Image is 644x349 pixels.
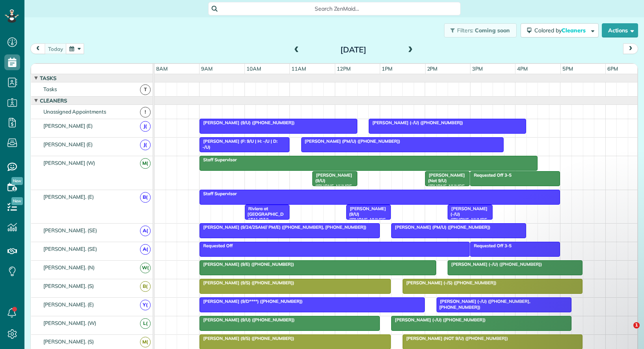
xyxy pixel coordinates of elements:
[335,65,352,72] span: 12pm
[11,177,23,185] span: New
[140,318,151,329] span: L(
[346,206,386,228] span: [PERSON_NAME] (9/U) ([PHONE_NUMBER])
[199,243,233,248] span: Requested Off
[199,120,295,125] span: [PERSON_NAME] (9/U) ([PHONE_NUMBER])
[425,172,465,195] span: [PERSON_NAME] (Not 9/U) ([PHONE_NUMBER])
[475,27,510,34] span: Coming soon
[140,192,151,203] span: B(
[623,43,638,54] button: next
[380,65,394,72] span: 1pm
[42,141,94,147] span: [PERSON_NAME] (E)
[515,65,529,72] span: 4pm
[368,120,463,125] span: [PERSON_NAME] (-/U) ([PHONE_NUMBER])
[42,246,99,252] span: [PERSON_NAME]. (SE)
[617,322,636,341] iframe: Intercom live chat
[140,281,151,292] span: B(
[457,27,474,34] span: Filters:
[140,121,151,132] span: J(
[521,23,599,37] button: Colored byCleaners
[199,336,295,341] span: [PERSON_NAME] (9/S) ([PHONE_NUMBER])
[45,43,67,54] button: today
[140,140,151,150] span: J(
[562,27,587,34] span: Cleaners
[42,108,108,115] span: Unassigned Appointments
[402,336,508,341] span: [PERSON_NAME] (NOT 9/U) ([PHONE_NUMBER])
[470,65,484,72] span: 3pm
[402,280,497,286] span: [PERSON_NAME] (-/S) ([PHONE_NUMBER])
[42,194,95,200] span: [PERSON_NAME]. (E)
[155,65,169,72] span: 8am
[199,224,367,230] span: [PERSON_NAME] (9/24/25AM// PM/E) ([PHONE_NUMBER], [PHONE_NUMBER])
[245,206,286,245] span: Riviera at [GEOGRAPHIC_DATA] (9/U) ([PHONE_NUMBER], [PHONE_NUMBER])
[436,299,530,310] span: [PERSON_NAME] (-/U) ([PHONE_NUMBER], [PHONE_NUMBER])
[42,227,99,233] span: [PERSON_NAME]. (SE)
[42,301,95,308] span: [PERSON_NAME]. (E)
[42,283,95,289] span: [PERSON_NAME]. (S)
[140,300,151,310] span: Y(
[606,65,620,72] span: 6pm
[245,65,263,72] span: 10am
[42,338,95,345] span: [PERSON_NAME]. (S)
[140,263,151,273] span: W(
[140,226,151,236] span: A(
[42,264,96,271] span: [PERSON_NAME]. (N)
[561,65,575,72] span: 5pm
[199,261,294,267] span: [PERSON_NAME] (9/E) ([PHONE_NUMBER])
[633,322,640,328] span: 1
[312,172,352,195] span: [PERSON_NAME] (9/U) ([PHONE_NUMBER])
[199,317,295,323] span: [PERSON_NAME] (9/U) ([PHONE_NUMBER])
[42,160,97,166] span: [PERSON_NAME] (W)
[38,97,69,104] span: Cleaners
[199,299,303,304] span: [PERSON_NAME] (9/D****) ([PHONE_NUMBER])
[602,23,638,37] button: Actions
[200,65,214,72] span: 9am
[140,84,151,95] span: T
[301,138,401,144] span: [PERSON_NAME] (PM/U) ([PHONE_NUMBER])
[199,280,295,286] span: [PERSON_NAME] (9/S) ([PHONE_NUMBER])
[140,244,151,255] span: A(
[42,86,58,92] span: Tasks
[11,197,23,205] span: New
[290,65,308,72] span: 11am
[140,158,151,169] span: M(
[38,75,58,81] span: Tasks
[140,107,151,118] span: !
[426,65,439,72] span: 2pm
[199,191,237,196] span: Staff Supervisor
[140,337,151,347] span: M(
[199,157,237,162] span: Staff Supervisor
[42,320,98,326] span: [PERSON_NAME]. (W)
[30,43,45,54] button: prev
[199,138,277,149] span: [PERSON_NAME] (F: 9/U | H: -/U | D: -/U)
[391,317,486,323] span: [PERSON_NAME] (-/U) ([PHONE_NUMBER])
[534,27,588,34] span: Colored by
[447,206,487,228] span: [PERSON_NAME] (-/U) ([PHONE_NUMBER])
[304,45,403,54] h2: [DATE]
[391,224,491,230] span: [PERSON_NAME] (PM/U) ([PHONE_NUMBER])
[42,123,94,129] span: [PERSON_NAME] (E)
